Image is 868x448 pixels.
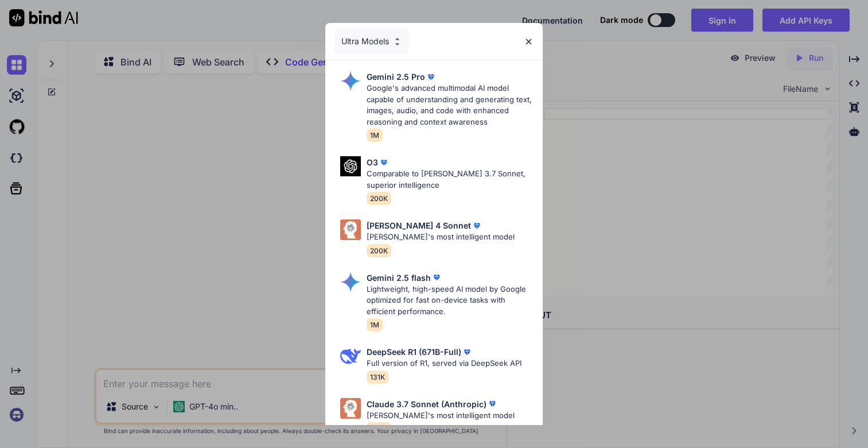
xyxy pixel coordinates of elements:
[367,410,515,422] p: [PERSON_NAME]'s most intelligent model
[486,398,498,410] img: premium
[431,272,442,283] img: premium
[340,219,361,240] img: Pick Models
[340,346,361,366] img: Pick Models
[378,157,390,168] img: premium
[367,422,391,435] span: 200K
[425,71,437,83] img: premium
[461,346,473,358] img: premium
[340,156,361,176] img: Pick Models
[367,192,391,205] span: 200K
[367,231,515,243] p: [PERSON_NAME]'s most intelligent model
[367,219,471,231] p: [PERSON_NAME] 4 Sonnet
[334,29,409,54] div: Ultra Models
[367,398,486,410] p: Claude 3.7 Sonnet (Anthropic)
[340,272,361,292] img: Pick Models
[367,83,533,128] p: Google's advanced multimodal AI model capable of understanding and generating text, images, audio...
[367,358,521,369] p: Full version of R1, served via DeepSeek API
[367,168,533,191] p: Comparable to [PERSON_NAME] 3.7 Sonnet, superior intelligence
[367,244,391,257] span: 200K
[471,220,482,231] img: premium
[367,346,461,358] p: DeepSeek R1 (671B-Full)
[367,71,425,83] p: Gemini 2.5 Pro
[367,272,431,284] p: Gemini 2.5 flash
[367,370,388,384] span: 131K
[340,398,361,419] img: Pick Models
[367,156,378,168] p: O3
[340,71,361,91] img: Pick Models
[392,37,402,47] img: Pick Models
[524,37,534,47] img: close
[367,284,533,318] p: Lightweight, high-speed AI model by Google optimized for fast on-device tasks with efficient perf...
[367,318,383,331] span: 1M
[367,129,383,142] span: 1M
